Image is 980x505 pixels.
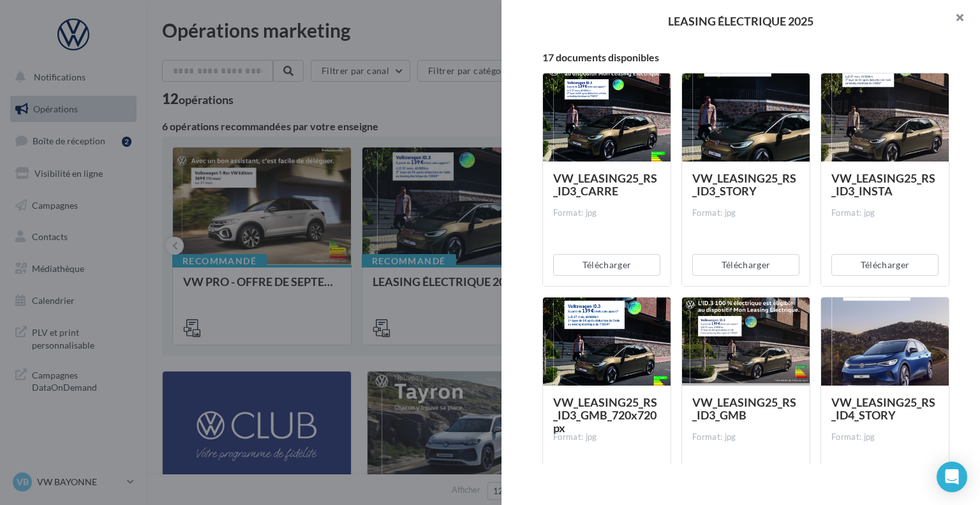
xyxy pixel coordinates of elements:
[831,207,939,219] div: Format: jpg
[831,395,935,422] span: VW_LEASING25_RS_ID4_STORY
[542,52,949,63] div: 17 documents disponibles
[692,254,799,276] button: Télécharger
[692,432,799,443] div: Format: jpg
[553,171,657,198] span: VW_LEASING25_RS_ID3_CARRE
[937,462,967,492] div: Open Intercom Messenger
[553,432,660,443] div: Format: jpg
[692,171,796,198] span: VW_LEASING25_RS_ID3_STORY
[553,254,660,276] button: Télécharger
[692,395,796,422] span: VW_LEASING25_RS_ID3_GMB
[831,254,939,276] button: Télécharger
[831,171,935,198] span: VW_LEASING25_RS_ID3_INSTA
[553,395,657,435] span: VW_LEASING25_RS_ID3_GMB_720x720px
[831,432,939,443] div: Format: jpg
[522,15,960,27] div: LEASING ÉLECTRIQUE 2025
[553,207,660,219] div: Format: jpg
[692,207,799,219] div: Format: jpg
